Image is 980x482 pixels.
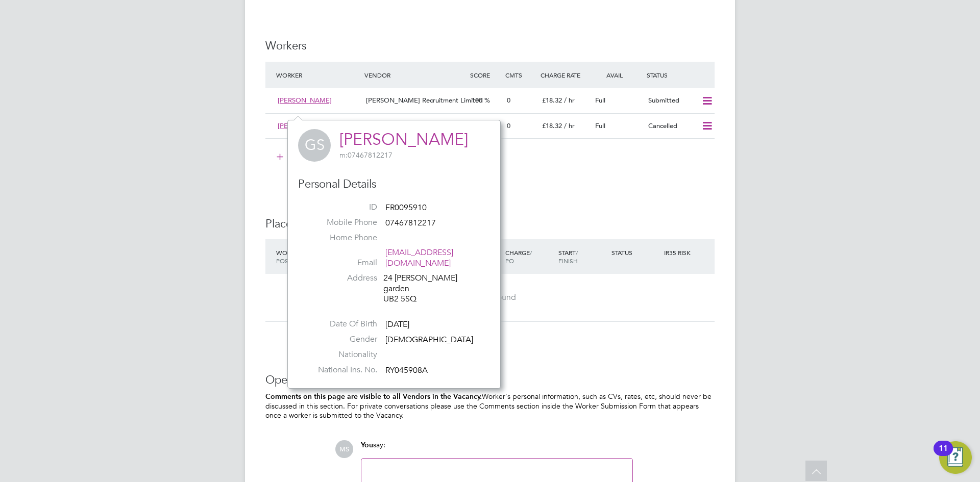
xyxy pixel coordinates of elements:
label: Nationality [306,349,377,360]
label: ID [306,202,377,213]
span: / Finish [558,248,578,265]
span: 100 [472,96,482,105]
span: RY045908A [385,365,428,375]
b: Comments on this page are visible to all Vendors in the Vacancy. [265,392,482,401]
h3: Workers [265,39,715,54]
span: / PO [505,248,532,265]
div: IR35 Risk [661,243,697,262]
div: Worker [274,243,344,270]
span: You [361,441,373,449]
div: 11 [939,448,948,462]
span: / Position [276,248,305,265]
div: Cancelled [644,118,697,135]
span: / hr [564,121,575,130]
span: [PERSON_NAME] [278,121,332,130]
span: £18.32 [542,96,562,105]
p: Worker's personal information, such as CVs, rates, etc, should never be discussed in this section... [265,392,715,420]
span: FR0095910 [385,202,427,213]
div: Score [468,66,503,84]
div: 24 [PERSON_NAME] garden UB2 5SQ [383,273,480,305]
span: [DATE] [385,319,409,329]
span: [PERSON_NAME] Recruitment Limited [366,96,483,105]
span: £18.32 [542,121,562,130]
h3: Operational Instructions & Comments [265,373,715,388]
span: GS [298,129,331,162]
label: Home Phone [306,233,377,243]
div: Status [609,243,662,262]
span: [PERSON_NAME] [278,96,332,105]
label: Gender [306,334,377,345]
span: / hr [564,96,575,105]
span: 07467812217 [339,150,393,160]
div: Charge Rate [538,66,591,84]
span: Full [595,121,605,130]
label: Address [306,273,377,284]
button: Submit Worker [269,149,346,165]
a: [EMAIL_ADDRESS][DOMAIN_NAME] [385,247,453,268]
div: say: [361,440,633,458]
div: Status [644,66,715,84]
div: Submitted [644,92,697,109]
div: No data found [276,292,704,303]
div: Cmts [503,66,538,84]
button: Open Resource Center, 11 new notifications [939,441,972,474]
h3: Personal Details [298,177,490,192]
div: Charge [503,243,556,270]
div: Vendor [362,66,468,84]
span: MS [335,440,353,458]
div: Avail [591,66,644,84]
span: 07467812217 [385,218,436,228]
span: [DEMOGRAPHIC_DATA] [385,335,473,345]
span: 0 [507,121,510,130]
label: Email [306,258,377,268]
h3: Placements [265,217,715,232]
span: m: [339,150,348,160]
div: Start [556,243,609,270]
span: Full [595,96,605,105]
a: [PERSON_NAME] [339,130,468,149]
div: Worker [274,66,362,84]
span: 0 [507,96,510,105]
label: Date Of Birth [306,319,377,329]
label: Mobile Phone [306,217,377,228]
label: National Ins. No. [306,365,377,375]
